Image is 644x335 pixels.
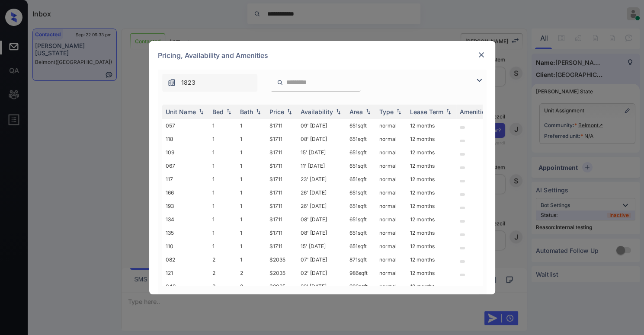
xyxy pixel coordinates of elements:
[266,132,297,146] td: $1711
[346,280,376,293] td: 986 sqft
[266,239,297,253] td: $1711
[162,199,209,213] td: 193
[266,199,297,213] td: $1711
[266,213,297,226] td: $1711
[407,226,456,239] td: 12 months
[376,132,407,146] td: normal
[297,213,346,226] td: 08' [DATE]
[237,280,266,293] td: 2
[376,119,407,132] td: normal
[209,253,237,266] td: 2
[237,253,266,266] td: 1
[407,132,456,146] td: 12 months
[346,213,376,226] td: 651 sqft
[477,51,486,59] img: close
[209,213,237,226] td: 1
[237,146,266,159] td: 1
[297,266,346,280] td: 02' [DATE]
[209,266,237,280] td: 2
[376,213,407,226] td: normal
[240,108,253,115] div: Bath
[237,199,266,213] td: 1
[237,186,266,199] td: 1
[407,186,456,199] td: 12 months
[269,108,284,115] div: Price
[167,78,176,87] img: icon-zuma
[407,159,456,172] td: 12 months
[162,146,209,159] td: 109
[297,186,346,199] td: 26' [DATE]
[346,253,376,266] td: 871 sqft
[162,239,209,253] td: 110
[297,280,346,293] td: 22' [DATE]
[376,199,407,213] td: normal
[346,239,376,253] td: 651 sqft
[162,159,209,172] td: 067
[444,108,453,115] img: sorting
[237,213,266,226] td: 1
[346,132,376,146] td: 651 sqft
[346,146,376,159] td: 651 sqft
[209,159,237,172] td: 1
[346,186,376,199] td: 651 sqft
[376,266,407,280] td: normal
[297,172,346,186] td: 23' [DATE]
[301,108,333,115] div: Availability
[266,253,297,266] td: $2035
[407,146,456,159] td: 12 months
[346,226,376,239] td: 651 sqft
[297,239,346,253] td: 15' [DATE]
[162,213,209,226] td: 134
[162,280,209,293] td: 048
[297,159,346,172] td: 11' [DATE]
[460,108,489,115] div: Amenities
[254,108,263,115] img: sorting
[266,226,297,239] td: $1711
[237,159,266,172] td: 1
[297,199,346,213] td: 26' [DATE]
[209,146,237,159] td: 1
[376,253,407,266] td: normal
[162,226,209,239] td: 135
[364,108,372,115] img: sorting
[407,172,456,186] td: 12 months
[277,79,283,86] img: icon-zuma
[474,75,484,86] img: icon-zuma
[334,108,343,115] img: sorting
[297,226,346,239] td: 08' [DATE]
[407,253,456,266] td: 12 months
[237,172,266,186] td: 1
[346,119,376,132] td: 651 sqft
[266,146,297,159] td: $1711
[224,108,233,115] img: sorting
[209,199,237,213] td: 1
[297,119,346,132] td: 09' [DATE]
[237,132,266,146] td: 1
[407,266,456,280] td: 12 months
[266,186,297,199] td: $1711
[209,172,237,186] td: 1
[266,159,297,172] td: $1711
[162,186,209,199] td: 166
[410,108,443,115] div: Lease Term
[407,280,456,293] td: 12 months
[297,253,346,266] td: 07' [DATE]
[209,186,237,199] td: 1
[266,172,297,186] td: $1711
[349,108,363,115] div: Area
[346,172,376,186] td: 651 sqft
[407,213,456,226] td: 12 months
[181,78,195,87] span: 1823
[266,280,297,293] td: $2035
[237,119,266,132] td: 1
[162,172,209,186] td: 117
[237,266,266,280] td: 2
[376,146,407,159] td: normal
[297,146,346,159] td: 15' [DATE]
[407,199,456,213] td: 12 months
[285,108,294,115] img: sorting
[376,159,407,172] td: normal
[209,132,237,146] td: 1
[162,119,209,132] td: 057
[209,119,237,132] td: 1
